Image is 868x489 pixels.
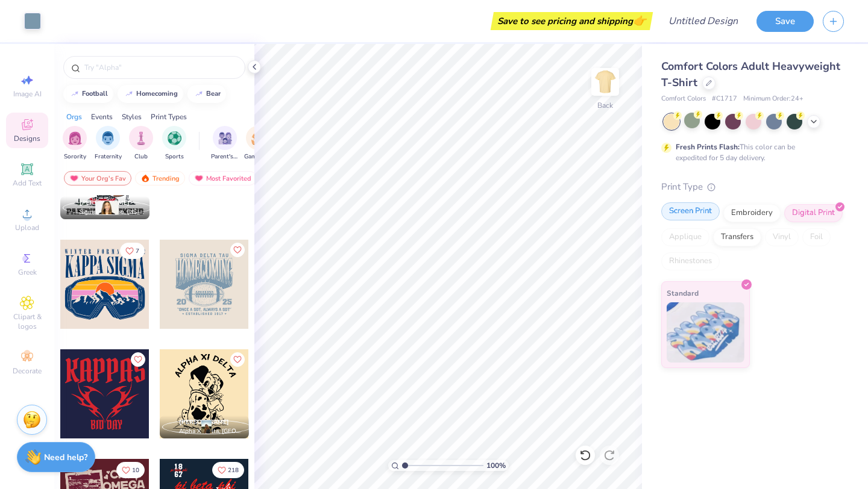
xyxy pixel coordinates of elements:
[134,131,148,145] img: Club Image
[661,94,706,104] span: Comfort Colors
[118,85,183,103] button: homecoming
[151,111,187,122] div: Print Types
[63,126,87,161] button: filter button
[136,90,178,97] div: homecoming
[211,126,239,161] button: filter button
[140,174,150,182] img: trending.gif
[134,152,148,161] span: Club
[661,228,709,246] div: Applique
[713,228,761,246] div: Transfers
[132,467,139,473] span: 10
[101,131,115,145] img: Fraternity Image
[13,178,42,188] span: Add Text
[6,312,48,331] span: Clipart & logos
[64,152,86,161] span: Sorority
[667,287,699,299] span: Standard
[82,90,108,97] div: football
[124,90,134,98] img: trend_line.gif
[218,131,232,145] img: Parent's Weekend Image
[179,418,229,426] span: [PERSON_NAME]
[712,94,737,104] span: # C1717
[194,90,204,98] img: trend_line.gif
[68,131,82,145] img: Sorority Image
[676,142,740,152] strong: Fresh Prints Flash:
[44,452,87,463] strong: Need help?
[802,228,831,246] div: Foil
[659,9,747,33] input: Untitled Design
[136,248,139,254] span: 7
[14,134,40,143] span: Designs
[661,202,720,220] div: Screen Print
[212,462,244,478] button: Like
[486,460,506,471] span: 100 %
[120,243,145,259] button: Like
[162,126,186,161] button: filter button
[18,267,37,277] span: Greek
[189,171,257,185] div: Most Favorited
[63,126,87,161] div: filter for Sorority
[83,61,237,73] input: Try "Alpha"
[661,180,844,194] div: Print Type
[661,252,720,270] div: Rhinestones
[95,126,122,161] button: filter button
[661,59,840,90] span: Comfort Colors Adult Heavyweight T-Shirt
[13,89,42,99] span: Image AI
[244,126,272,161] button: filter button
[230,243,245,257] button: Like
[129,126,153,161] div: filter for Club
[765,228,799,246] div: Vinyl
[165,152,184,161] span: Sports
[129,126,153,161] button: filter button
[116,462,145,478] button: Like
[162,126,186,161] div: filter for Sports
[131,352,145,367] button: Like
[179,427,244,436] span: Alpha Xi Delta, [GEOGRAPHIC_DATA]
[211,152,239,161] span: Parent's Weekend
[228,467,239,473] span: 218
[91,111,113,122] div: Events
[244,152,272,161] span: Game Day
[63,85,113,103] button: football
[597,100,613,111] div: Back
[66,111,82,122] div: Orgs
[95,152,122,161] span: Fraternity
[743,94,804,104] span: Minimum Order: 24 +
[70,90,80,98] img: trend_line.gif
[80,208,145,217] span: Sigma Delta Tau, [US_STATE][GEOGRAPHIC_DATA]
[667,302,744,363] img: Standard
[122,111,142,122] div: Styles
[756,11,814,32] button: Save
[251,131,265,145] img: Game Day Image
[244,126,272,161] div: filter for Game Day
[187,85,226,103] button: bear
[211,126,239,161] div: filter for Parent's Weekend
[633,13,646,28] span: 👉
[230,352,245,367] button: Like
[723,204,781,222] div: Embroidery
[135,171,185,185] div: Trending
[13,366,42,376] span: Decorate
[80,199,130,207] span: [PERSON_NAME]
[15,223,39,232] span: Upload
[69,174,79,182] img: most_fav.gif
[168,131,181,145] img: Sports Image
[784,204,843,222] div: Digital Print
[194,174,204,182] img: most_fav.gif
[206,90,221,97] div: bear
[593,70,617,94] img: Back
[676,142,824,163] div: This color can be expedited for 5 day delivery.
[494,12,650,30] div: Save to see pricing and shipping
[64,171,131,185] div: Your Org's Fav
[95,126,122,161] div: filter for Fraternity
